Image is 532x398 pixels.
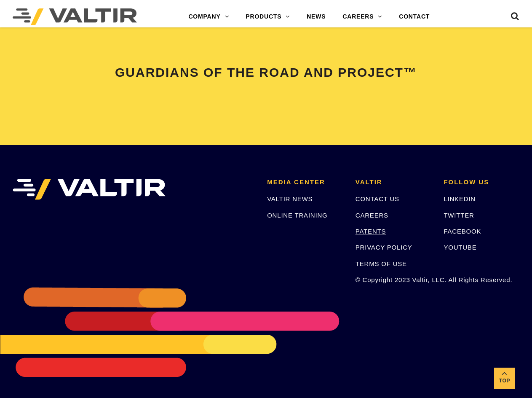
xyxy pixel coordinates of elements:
a: YOUTUBE [444,244,476,251]
a: FACEBOOK [444,228,481,235]
a: COMPANY [180,8,237,25]
span: GUARDIANS OF THE ROAD AND PROJECT™ [115,65,417,79]
span: Top [494,376,515,386]
a: PRODUCTS [237,8,298,25]
h2: FOLLOW US [444,179,519,186]
a: LINKEDIN [444,195,476,202]
a: TWITTER [444,212,474,219]
img: VALTIR [13,179,166,200]
a: CONTACT [390,8,438,25]
a: CAREERS [334,8,390,25]
a: VALTIR NEWS [267,195,313,202]
h2: VALTIR [356,179,431,186]
a: CAREERS [356,212,388,219]
p: © Copyright 2023 Valtir, LLC. All Rights Reserved. [356,275,431,285]
a: PRIVACY POLICY [356,244,412,251]
h2: MEDIA CENTER [267,179,343,186]
a: PATENTS [356,228,386,235]
a: ONLINE TRAINING [267,212,327,219]
a: TERMS OF USE [356,260,407,267]
a: NEWS [298,8,334,25]
img: Valtir [13,8,137,25]
a: Top [494,368,515,389]
a: CONTACT US [356,195,399,202]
